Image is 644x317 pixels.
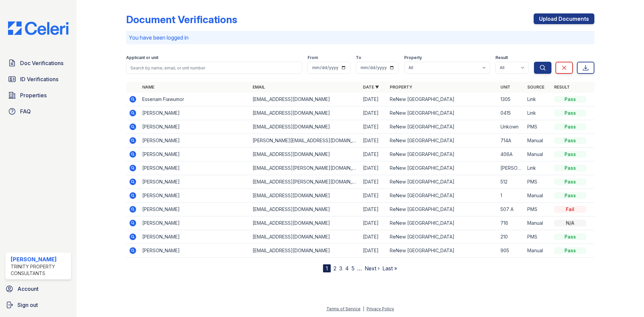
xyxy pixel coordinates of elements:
td: [PERSON_NAME] [140,120,250,134]
td: [DATE] [360,106,387,120]
a: Unit [500,85,511,90]
label: Result [495,55,508,60]
td: ReNew [GEOGRAPHIC_DATA] [387,175,497,189]
a: Result [554,85,570,90]
a: FAQ [5,105,71,118]
a: Privacy Policy [367,306,394,311]
td: 512 [498,175,525,189]
div: Trinity Property Consultants [11,263,68,277]
div: Pass [554,233,586,240]
img: CE_Logo_Blue-a8612792a0a2168367f1c8372b55b34899dd931a85d93a1a3d3e32e68fde9ad4.png [3,21,74,35]
td: [EMAIL_ADDRESS][DOMAIN_NAME] [250,148,360,161]
td: [DATE] [360,134,387,148]
td: Link [525,93,551,106]
a: Next › [365,265,380,272]
td: [DATE] [360,216,387,230]
p: You have been logged in [129,34,592,42]
td: [PERSON_NAME] [140,216,250,230]
td: [DATE] [360,148,387,161]
a: Upload Documents [534,13,594,24]
a: Source [527,85,544,90]
div: Pass [554,137,586,144]
td: Unkown [498,120,525,134]
td: Manual [525,148,551,161]
div: Pass [554,110,586,116]
td: ReNew [GEOGRAPHIC_DATA] [387,120,497,134]
div: Document Verifications [126,13,237,25]
div: Pass [554,247,586,254]
td: [PERSON_NAME] [140,244,250,258]
td: [DATE] [360,93,387,106]
td: 507 A [498,203,525,216]
td: [PERSON_NAME] [140,134,250,148]
input: Search by name, email, or unit number [126,62,302,74]
td: ReNew [GEOGRAPHIC_DATA] [387,189,497,203]
a: Property [390,85,412,90]
td: [PERSON_NAME] [140,148,250,161]
td: [DATE] [360,161,387,175]
div: Pass [554,151,586,158]
td: ReNew [GEOGRAPHIC_DATA] [387,216,497,230]
td: [EMAIL_ADDRESS][DOMAIN_NAME] [250,120,360,134]
div: N/A [554,220,586,226]
a: Date ▼ [363,85,379,90]
div: Pass [554,178,586,185]
a: Last » [382,265,397,272]
td: ReNew [GEOGRAPHIC_DATA] [387,230,497,244]
td: 1305 [498,93,525,106]
td: ReNew [GEOGRAPHIC_DATA] [387,106,497,120]
td: PMS [525,120,551,134]
td: [PERSON_NAME] [140,106,250,120]
div: [PERSON_NAME] [11,255,68,263]
td: [PERSON_NAME] [140,175,250,189]
td: [DATE] [360,244,387,258]
label: Applicant or unit [126,55,158,60]
td: 905 [498,244,525,258]
span: Sign out [17,301,38,309]
span: Doc Verifications [20,59,63,67]
a: Account [3,282,74,296]
a: Doc Verifications [5,56,71,70]
span: ID Verifications [20,75,58,83]
td: [EMAIL_ADDRESS][PERSON_NAME][DOMAIN_NAME] [250,175,360,189]
td: ReNew [GEOGRAPHIC_DATA] [387,161,497,175]
td: PMS [525,230,551,244]
div: 1 [323,264,331,272]
td: 716 [498,216,525,230]
td: [EMAIL_ADDRESS][DOMAIN_NAME] [250,244,360,258]
td: Link [525,161,551,175]
td: [EMAIL_ADDRESS][DOMAIN_NAME] [250,93,360,106]
span: FAQ [20,107,31,115]
a: 4 [345,265,349,272]
span: … [357,264,362,272]
td: ReNew [GEOGRAPHIC_DATA] [387,93,497,106]
td: [EMAIL_ADDRESS][DOMAIN_NAME] [250,230,360,244]
div: Pass [554,123,586,130]
td: ReNew [GEOGRAPHIC_DATA] [387,244,497,258]
div: Fail [554,206,586,213]
td: [DATE] [360,189,387,203]
label: From [308,55,318,60]
td: [DATE] [360,230,387,244]
td: [PERSON_NAME] [140,189,250,203]
a: Name [142,85,154,90]
td: ReNew [GEOGRAPHIC_DATA] [387,148,497,161]
a: Terms of Service [326,306,361,311]
td: PMS [525,203,551,216]
span: Account [17,285,39,293]
td: [EMAIL_ADDRESS][DOMAIN_NAME] [250,106,360,120]
td: 406A [498,148,525,161]
div: | [363,306,364,311]
td: [EMAIL_ADDRESS][DOMAIN_NAME] [250,203,360,216]
a: Email [253,85,265,90]
td: [EMAIL_ADDRESS][PERSON_NAME][DOMAIN_NAME] [250,161,360,175]
label: To [356,55,361,60]
td: Manual [525,134,551,148]
td: PMS [525,175,551,189]
a: 2 [333,265,336,272]
td: [PERSON_NAME] [140,230,250,244]
td: [PERSON_NAME] [140,203,250,216]
td: Manual [525,216,551,230]
td: [PERSON_NAME] [140,161,250,175]
td: 210 [498,230,525,244]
